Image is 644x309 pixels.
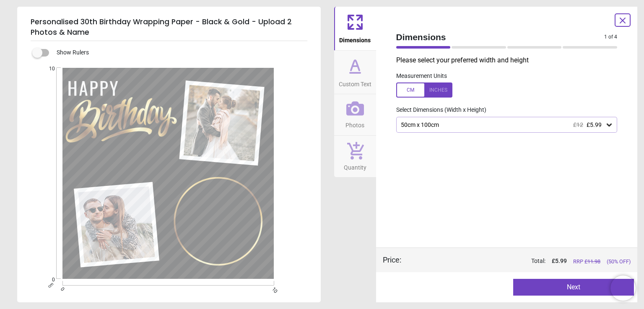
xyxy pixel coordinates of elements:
button: Next [513,279,634,296]
button: Custom Text [334,51,376,94]
span: Dimensions [339,32,371,45]
h5: Personalised 30th Birthday Wrapping Paper - Black & Gold - Upload 2 Photos & Name [31,13,307,41]
span: £5.99 [587,121,602,128]
button: Photos [334,94,376,135]
span: 5.99 [555,257,567,264]
label: Select Dimensions (Width x Height) [390,106,486,114]
p: Please select your preferred width and height [396,56,624,65]
div: 50cm x 100cm [400,121,605,129]
span: £ [552,257,567,265]
iframe: Brevo live chat [610,276,636,301]
span: Custom Text [339,76,371,89]
button: Dimensions [334,7,376,50]
div: Total: [414,257,631,265]
span: Dimensions [396,31,605,43]
span: £ 11.98 [584,258,600,265]
div: Show Rulers [37,48,321,58]
span: RRP [573,258,600,265]
span: Photos [345,117,364,130]
span: 10 [39,65,55,72]
label: Measurement Units [396,72,447,80]
div: Price : [383,255,401,265]
span: £12 [573,121,583,128]
span: 1 of 4 [604,33,617,41]
span: Quantity [344,160,366,172]
button: Quantity [334,136,376,178]
span: (50% OFF) [607,258,631,265]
